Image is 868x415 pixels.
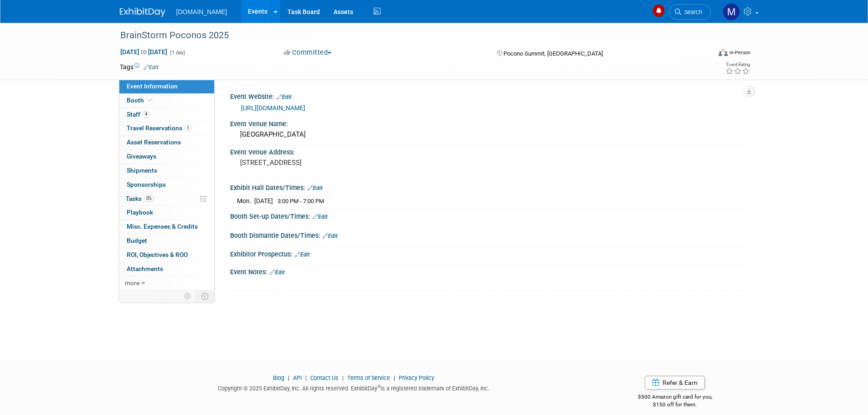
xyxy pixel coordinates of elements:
a: Edit [295,251,310,258]
a: Tasks0% [119,192,214,206]
a: Travel Reservations1 [119,122,214,135]
a: Search [669,4,711,20]
span: Misc. Expenses & Credits [127,223,198,230]
a: API [293,374,302,381]
a: Shipments [119,164,214,178]
div: Exhibit Hall Dates/Times: [230,181,749,193]
span: (1 day) [169,50,185,56]
a: Booth [119,94,214,108]
sup: ® [377,384,380,389]
div: $500 Amazon gift card for you, [601,387,749,408]
span: Playbook [127,209,153,216]
div: BrainStorm Poconos 2025 [117,27,697,44]
span: Pocono Summit, [GEOGRAPHIC_DATA] [503,50,603,57]
span: ROI, Objectives & ROO [127,251,188,258]
img: Format-Inperson.png [719,49,728,56]
span: | [303,374,309,381]
td: Mon. [237,196,254,206]
div: Event Format [657,47,751,61]
a: Edit [277,94,292,100]
td: Toggle Event Tabs [195,290,214,302]
div: Event Rating [725,62,750,67]
span: Budget [127,237,147,244]
span: more [125,279,139,287]
a: Edit [308,185,323,191]
span: 0% [144,195,154,202]
span: 1 [185,125,191,132]
a: Blog [273,374,284,381]
a: Staff4 [119,108,214,122]
a: Event Information [119,80,214,93]
span: Giveaways [127,153,156,160]
div: Exhibitor Prospectus: [230,247,749,259]
span: 4 [143,111,149,118]
div: Booth Dismantle Dates/Times: [230,229,749,241]
div: Copyright © 2025 ExhibitDay, Inc. All rights reserved. ExhibitDay is a registered trademark of Ex... [120,382,588,393]
span: Booth [127,97,154,104]
span: | [391,374,397,381]
span: | [286,374,292,381]
span: Sponsorships [127,181,166,188]
a: Edit [270,269,285,276]
a: Attachments [119,262,214,276]
span: Staff [127,111,149,118]
span: Travel Reservations [127,124,191,132]
td: Tags [120,62,159,72]
div: Booth Set-up Dates/Times: [230,210,749,221]
span: | [340,374,346,381]
pre: [STREET_ADDRESS] [240,159,436,167]
span: to [139,48,148,56]
a: ROI, Objectives & ROO [119,248,214,262]
button: Committed [281,48,335,57]
span: 3:00 PM - 7:00 PM [277,198,324,205]
a: Misc. Expenses & Credits [119,220,214,234]
div: Event Website: [230,90,749,102]
span: [DATE] [DATE] [120,48,168,56]
div: In-Person [729,49,750,56]
a: Asset Reservations [119,136,214,149]
span: Shipments [127,167,157,174]
img: Mark Menzella [723,3,740,20]
a: Edit [313,214,328,220]
div: Event Venue Name: [230,117,749,128]
span: Asset Reservations [127,138,181,146]
img: ExhibitDay [120,8,165,17]
div: [GEOGRAPHIC_DATA] [237,128,742,142]
span: Attachments [127,265,163,272]
a: more [119,277,214,290]
td: Personalize Event Tab Strip [180,290,196,302]
a: Sponsorships [119,178,214,192]
div: $150 off for them. [601,401,749,409]
a: Contact Us [310,374,339,381]
span: Search [681,9,702,15]
div: Event Venue Address: [230,145,749,157]
a: Edit [144,64,159,71]
a: Privacy Policy [399,374,434,381]
span: Tasks [126,195,154,202]
a: Budget [119,234,214,248]
a: Terms of Service [347,374,390,381]
td: [DATE] [254,196,273,206]
a: Playbook [119,206,214,220]
a: Giveaways [119,150,214,164]
a: [URL][DOMAIN_NAME] [241,104,305,112]
a: Refer & Earn [645,376,705,389]
a: Edit [323,233,338,239]
span: [DOMAIN_NAME] [176,8,227,15]
span: Event Information [127,82,178,90]
i: Booth reservation complete [148,97,153,102]
div: Event Notes: [230,265,749,277]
